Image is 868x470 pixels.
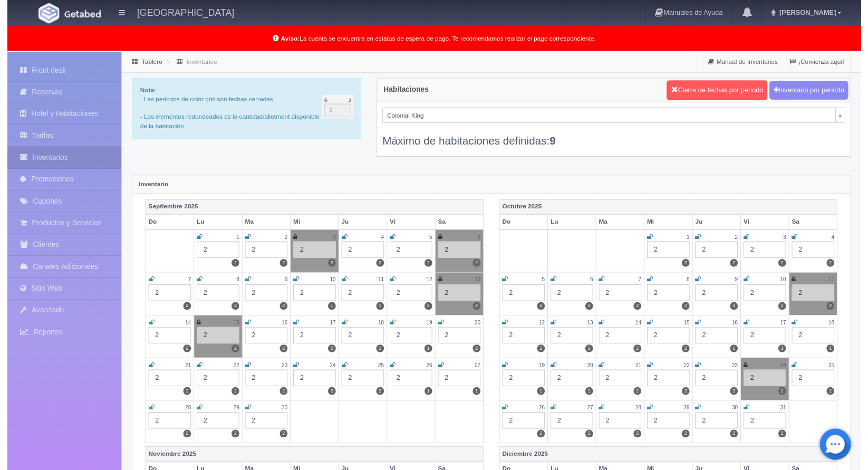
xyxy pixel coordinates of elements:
[699,419,742,436] div: 2
[382,87,428,95] h4: Habitaciones
[389,245,432,262] div: 2
[381,109,852,125] a: Colonial King
[601,376,644,392] div: 2
[833,394,841,401] label: 2
[279,368,285,374] small: 23
[636,307,644,315] label: 2
[228,394,236,401] label: 2
[473,263,481,271] label: 2
[639,325,644,331] small: 14
[650,289,693,306] div: 2
[32,3,53,24] img: Getabed
[601,332,644,349] div: 2
[475,281,481,287] small: 13
[228,263,236,271] label: 2
[670,82,773,102] button: Cierre de fechas por periodo
[735,307,742,315] label: 2
[538,394,546,401] label: 1
[277,350,285,358] label: 2
[179,394,187,401] label: 2
[179,350,187,358] label: 2
[835,368,841,374] small: 25
[132,5,230,18] h4: [GEOGRAPHIC_DATA]
[426,368,432,374] small: 26
[230,368,236,374] small: 22
[833,263,841,271] label: 2
[228,307,236,315] label: 2
[386,110,837,126] span: Colonial King
[438,332,481,349] div: 2
[797,376,841,392] div: 2
[784,307,792,315] label: 2
[789,53,856,73] a: ¡Comienza aquí!
[641,281,644,287] small: 7
[429,238,432,244] small: 5
[541,411,546,417] small: 26
[592,281,595,287] small: 6
[473,307,481,315] label: 2
[288,218,337,233] th: Mi
[277,263,285,271] label: 2
[503,289,546,306] div: 2
[503,332,546,349] div: 2
[337,218,386,233] th: Ju
[699,289,742,306] div: 2
[503,419,546,436] div: 2
[543,281,546,287] small: 5
[775,82,855,102] button: Inventario por periodo
[239,218,288,233] th: Ma
[699,245,742,262] div: 2
[230,411,236,417] small: 29
[143,376,187,392] div: 2
[228,437,236,445] label: 2
[181,325,187,331] small: 14
[233,238,236,244] small: 1
[835,325,841,331] small: 18
[699,376,742,392] div: 2
[426,281,432,287] small: 12
[389,376,432,392] div: 2
[797,289,841,306] div: 2
[688,411,693,417] small: 29
[735,437,742,445] label: 2
[143,332,187,349] div: 2
[141,203,484,218] th: Septiembre 2025
[503,376,546,392] div: 2
[587,350,595,358] label: 2
[648,218,697,233] th: Mi
[786,281,792,287] small: 10
[837,238,841,244] small: 4
[688,368,693,374] small: 22
[475,368,481,374] small: 27
[797,245,841,262] div: 2
[182,59,213,66] a: Inventarios
[141,218,190,233] th: Do
[786,411,792,417] small: 31
[587,307,595,315] label: 2
[549,218,599,233] th: Lu
[500,218,549,233] th: Do
[386,218,435,233] th: Vi
[192,419,236,436] div: 2
[340,376,383,392] div: 2
[601,419,644,436] div: 2
[127,79,360,141] div: - Las periodos de color gris son fechas cerradas. - Los elementos redondeados es la cantidad/allo...
[424,350,432,358] label: 1
[786,325,792,331] small: 17
[690,238,693,244] small: 1
[375,307,383,315] label: 1
[181,368,187,374] small: 21
[233,281,236,287] small: 8
[835,281,841,287] small: 11
[326,394,334,401] label: 2
[277,307,285,315] label: 2
[748,245,792,262] div: 2
[748,419,792,436] div: 2
[230,325,236,331] small: 15
[340,332,383,349] div: 2
[784,350,792,358] label: 1
[137,59,157,66] a: Tablero
[133,184,163,191] strong: Inventario
[636,394,644,401] label: 2
[320,97,351,120] img: cutoff.png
